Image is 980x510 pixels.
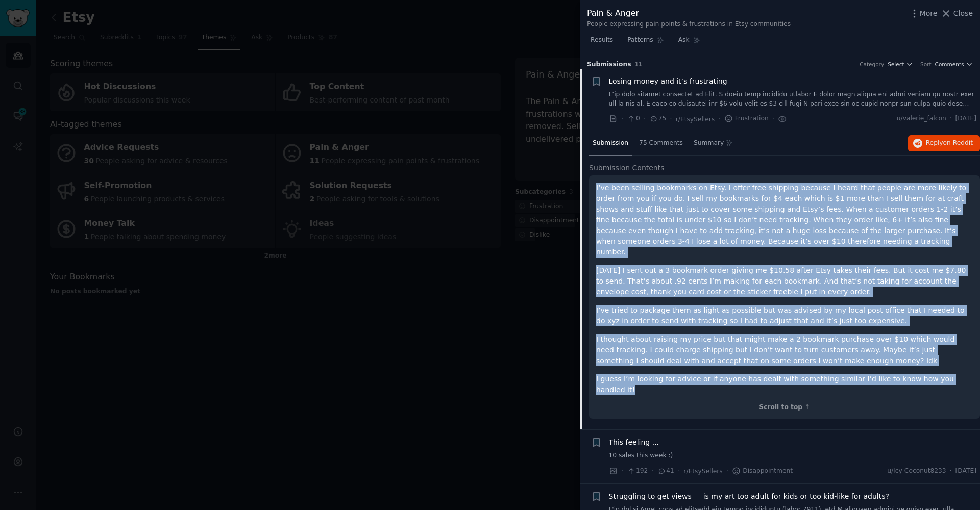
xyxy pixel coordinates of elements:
button: More [909,8,938,19]
span: · [621,466,623,476]
button: Select [888,61,913,68]
button: Comments [935,61,973,68]
span: r/EtsySellers [683,468,722,475]
span: Results [591,36,613,45]
span: Ask [678,36,690,45]
div: Category [860,61,884,68]
span: · [670,114,672,124]
span: u/Icy-Coconut8233 [887,467,946,476]
a: This feeling ... [609,437,659,448]
a: Patterns [624,32,667,53]
button: Close [941,8,973,19]
div: Pain & Anger [587,7,791,20]
span: · [726,466,728,476]
span: · [950,467,952,476]
span: Submission s [587,60,631,69]
span: Summary [694,139,724,148]
span: · [718,114,720,124]
span: Disappointment [732,467,793,476]
span: [DATE] [955,467,976,476]
span: · [651,466,653,476]
span: Frustration [724,114,769,123]
span: r/EtsySellers [676,116,715,123]
button: Replyon Reddit [908,135,980,151]
span: Patterns [627,36,653,45]
span: 75 Comments [639,139,683,148]
a: L’ip dolo sitamet consectet ad Elit. S doeiu temp incididu utlabor E dolor magn aliqua eni admi v... [609,90,977,108]
span: · [772,114,774,124]
p: [DATE] I sent out a 3 bookmark order giving me $10.58 after Etsy takes their fees. But it cost me... [596,265,973,297]
p: I guess I’m looking for advice or if anyone has dealt with something similar I’d like to know how... [596,374,973,395]
span: 0 [627,114,640,123]
span: Submission Contents [589,163,665,173]
span: Comments [935,61,964,68]
p: I’ve tried to package them as light as possible but was advised by my local post office that I ne... [596,305,973,326]
span: on Reddit [943,139,973,146]
span: Close [953,8,973,19]
a: Struggling to get views — is my art too adult for kids or too kid-like for adults? [609,491,889,502]
span: Reply [926,139,973,148]
span: u/valerie_falcon [897,114,946,123]
p: I’ve been selling bookmarks on Etsy. I offer free shipping because I heard that people are more l... [596,183,973,258]
span: Select [888,61,904,68]
span: · [644,114,646,124]
span: 11 [635,61,643,67]
div: Scroll to top ↑ [596,403,973,412]
span: More [920,8,938,19]
a: Results [587,32,617,53]
span: 75 [649,114,666,123]
span: 192 [627,467,648,476]
span: · [621,114,623,124]
div: Sort [920,61,932,68]
div: People expressing pain points & frustrations in Etsy communities [587,20,791,29]
span: [DATE] [955,114,976,123]
p: I thought about raising my price but that might make a 2 bookmark purchase over $10 which would n... [596,334,973,366]
span: · [678,466,680,476]
span: 41 [657,467,674,476]
span: · [950,114,952,123]
a: Ask [675,32,704,53]
a: Losing money and it’s frustrating [609,76,727,87]
a: 10 sales this week :) [609,451,977,461]
span: Submission [593,139,628,148]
